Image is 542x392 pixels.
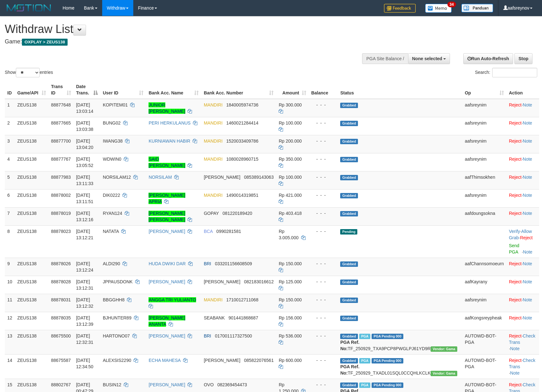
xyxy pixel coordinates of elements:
span: Rp 3.005.000 [279,229,298,240]
a: [PERSON_NAME] [PERSON_NAME] [149,211,185,222]
span: 88878026 [51,261,71,266]
input: Search: [492,68,537,77]
a: [PERSON_NAME] [149,279,185,284]
span: 88877665 [51,120,71,125]
div: - - - [311,228,335,235]
span: [DATE] 13:12:16 [76,211,94,222]
td: aafsreynim [462,99,506,117]
div: - - - [311,120,335,126]
td: ZEUS138 [15,207,49,225]
img: panduan.png [461,4,493,12]
div: - - - [311,138,335,144]
td: ZEUS138 [15,153,49,171]
span: [DATE] 13:05:52 [76,157,94,168]
span: Copy 1710012711068 to clipboard [226,297,258,302]
a: [PERSON_NAME] [149,382,185,387]
td: ZEUS138 [15,276,49,294]
span: RYAN124 [103,211,122,216]
td: 2 [5,117,15,135]
td: aafChannsomoeurn [462,258,506,276]
th: Balance [309,81,338,99]
a: Note [510,370,520,376]
span: [PERSON_NAME] [204,175,240,180]
div: - - - [311,357,335,363]
td: 10 [5,276,15,294]
span: NORSILAM12 [103,175,131,180]
span: OXPLAY > ZEUS138 [22,39,68,46]
span: Copy 1490014319851 to clipboard [226,193,258,198]
th: Op: activate to sort column ascending [462,81,506,99]
span: Grabbed [340,382,358,388]
span: SEABANK [204,315,225,320]
td: 3 [5,135,15,153]
a: Note [523,157,532,162]
td: aafsreynim [462,153,506,171]
span: NATATA [103,229,119,234]
td: · [506,99,539,117]
span: Rp 150.000 [279,261,301,266]
span: Rp 200.000 [279,138,301,144]
span: PGA Pending [372,358,403,363]
span: Grabbed [340,358,358,363]
span: [DATE] 13:12:24 [76,261,94,273]
a: ECHA MAHESA [149,358,180,363]
span: BUNG02 [103,120,121,125]
a: Stop [514,53,532,64]
td: aafKayrany [462,276,506,294]
span: Marked by aafpengsreynich [359,358,370,363]
a: Reject [509,333,522,338]
span: [DATE] 13:12:31 [76,279,94,291]
span: 88878035 [51,315,71,320]
span: 88675587 [51,358,71,363]
span: Copy 082183016612 to clipboard [244,279,274,284]
td: 6 [5,189,15,207]
div: - - - [311,260,335,267]
span: MANDIRI [204,297,222,302]
span: Grabbed [340,175,358,180]
span: Pending [340,229,357,235]
label: Show entries [5,68,53,77]
span: BCA [204,229,213,234]
span: PGA Pending [372,382,403,388]
div: PGA Site Balance / [362,53,408,64]
span: Rp 150.000 [279,297,301,302]
td: ZEUS138 [15,99,49,117]
a: Reject [509,211,522,216]
h1: Withdraw List [5,23,355,35]
td: ZEUS138 [15,117,49,135]
td: · [506,207,539,225]
span: Grabbed [340,211,358,216]
span: Grabbed [340,193,358,198]
a: Allow Grab [509,229,532,240]
span: Vendor URL: https://trx31.1velocity.biz [431,371,457,376]
span: Rp 536.000 [279,333,301,338]
span: Rp 421.000 [279,193,301,198]
span: Copy 1080028960715 to clipboard [226,157,258,162]
span: Rp 125.000 [279,279,301,284]
span: MANDIRI [204,157,222,162]
td: aafsreynim [462,117,506,135]
td: 1 [5,99,15,117]
span: GOPAY [204,211,219,216]
b: PGA Ref. No: [340,364,359,376]
td: aafThimsokhen [462,171,506,189]
img: Button%20Memo.svg [425,4,452,13]
th: Game/API: activate to sort column ascending [15,81,49,99]
a: Note [523,279,532,284]
div: - - - [311,297,335,303]
span: [DATE] 13:03:14 [76,102,94,114]
span: Copy 1840005974736 to clipboard [226,102,258,107]
a: [PERSON_NAME] [149,229,185,234]
a: Note [523,261,532,266]
span: 88878031 [51,297,71,302]
div: - - - [311,315,335,321]
a: Note [523,120,532,125]
th: Action [506,81,539,99]
img: MOTION_logo.png [5,3,53,13]
td: · [506,312,539,330]
span: MANDIRI [204,102,222,107]
td: · [506,276,539,294]
span: BRI [204,333,211,338]
span: [DATE] 13:11:51 [76,193,94,204]
a: Reject [509,193,522,198]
